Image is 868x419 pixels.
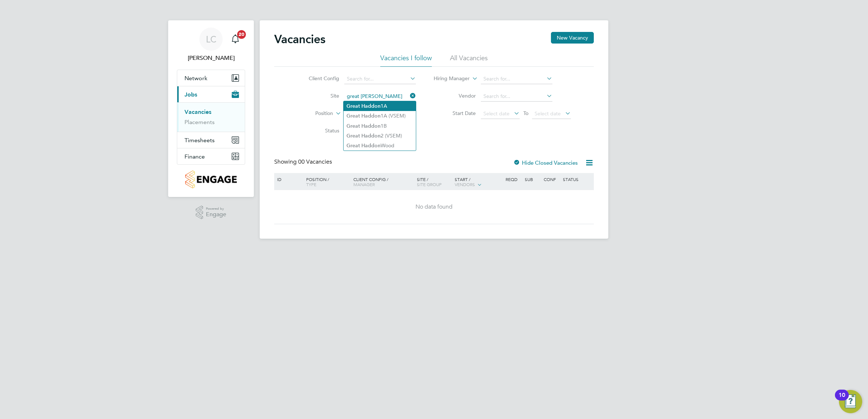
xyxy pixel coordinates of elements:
[177,148,245,164] button: Finance
[346,133,360,139] b: Great
[344,131,416,141] li: 2 (VSEM)
[298,158,332,165] span: 00 Vacancies
[361,123,381,129] b: Haddon
[450,54,488,67] li: All Vacancies
[206,34,216,44] span: LC
[184,75,207,82] span: Network
[361,113,381,119] b: Haddon
[206,206,226,212] span: Powered by
[206,211,226,218] span: Engage
[237,30,246,39] span: 20
[185,171,236,188] img: countryside-properties-logo-retina.png
[177,102,245,132] div: Jobs
[481,91,552,102] input: Search for...
[177,54,245,62] span: Luke Collins
[352,173,415,190] div: Client Config /
[434,110,476,116] label: Start Date
[301,173,352,190] div: Position /
[275,203,593,211] div: No data found
[523,173,542,185] div: Sub
[361,103,381,109] b: Haddon
[839,390,862,413] button: Open Resource Center, 10 new notifications
[481,74,552,84] input: Search for...
[455,181,475,187] span: Vendors
[504,173,523,185] div: Reqd
[434,93,476,99] label: Vendor
[274,158,333,166] div: Showing
[177,171,245,188] a: Go to home page
[417,181,442,187] span: Site Group
[513,159,578,166] label: Hide Closed Vacancies
[346,123,360,129] b: Great
[344,111,416,121] li: 1A (VSEM)
[483,110,510,117] span: Select date
[168,20,254,197] nav: Main navigation
[361,143,381,149] b: Haddon
[344,74,416,84] input: Search for...
[297,127,339,134] label: Status
[344,141,416,151] li: Wood
[177,86,245,102] button: Jobs
[184,108,211,115] a: Vacancies
[177,132,245,148] button: Timesheets
[228,28,243,51] a: 20
[306,181,316,187] span: Type
[353,181,375,187] span: Manager
[839,395,845,404] div: 10
[177,28,245,62] a: LC[PERSON_NAME]
[344,91,416,102] input: Search for...
[344,121,416,131] li: 1B
[184,137,215,144] span: Timesheets
[274,32,325,46] h2: Vacancies
[380,54,432,67] li: Vacancies I follow
[361,133,381,139] b: Haddon
[561,173,593,185] div: Status
[346,143,360,149] b: Great
[551,32,594,44] button: New Vacancy
[297,93,339,99] label: Site
[297,75,339,82] label: Client Config
[346,103,360,109] b: Great
[428,75,470,82] label: Hiring Manager
[177,70,245,86] button: Network
[535,110,561,117] span: Select date
[415,173,453,190] div: Site /
[291,110,333,117] label: Position
[344,101,416,111] li: 1A
[453,173,504,191] div: Start /
[275,173,301,185] div: ID
[184,91,197,98] span: Jobs
[542,173,561,185] div: Conf
[521,108,531,118] span: To
[196,206,227,219] a: Powered byEngage
[184,153,205,160] span: Finance
[346,113,360,119] b: Great
[184,119,215,126] a: Placements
